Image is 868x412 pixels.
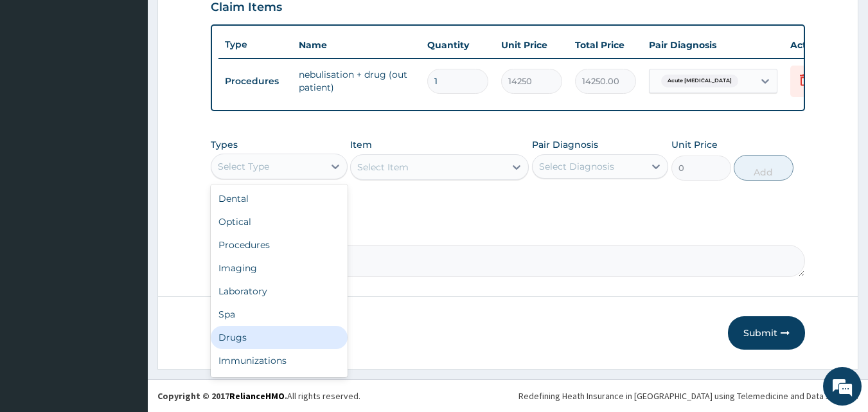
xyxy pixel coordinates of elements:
[218,33,292,57] th: Type
[211,227,806,238] label: Comment
[6,275,245,320] textarea: Type your message and hit 'Enter'
[292,62,421,100] td: nebulisation + drug (out patient)
[518,390,858,402] div: Redefining Heath Insurance in [GEOGRAPHIC_DATA] using Telemedicine and Data Science!
[671,138,718,151] label: Unit Price
[734,155,793,181] button: Add
[211,1,282,15] h3: Claim Items
[661,75,738,87] span: Acute [MEDICAL_DATA]
[532,138,598,151] label: Pair Diagnosis
[784,32,848,58] th: Actions
[539,160,614,173] div: Select Diagnosis
[495,32,569,58] th: Unit Price
[211,256,348,280] div: Imaging
[211,303,348,326] div: Spa
[211,139,238,150] label: Types
[350,138,372,151] label: Item
[569,32,642,58] th: Total Price
[642,32,784,58] th: Pair Diagnosis
[157,390,287,402] strong: Copyright © 2017 .
[218,160,269,173] div: Select Type
[24,64,52,96] img: d_794563401_company_1708531726252_794563401
[148,379,868,412] footer: All rights reserved.
[229,390,285,402] a: RelianceHMO
[421,32,495,58] th: Quantity
[75,124,177,254] span: We're online!
[211,280,348,303] div: Laboratory
[211,210,348,233] div: Optical
[211,233,348,256] div: Procedures
[67,72,216,89] div: Chat with us now
[211,326,348,349] div: Drugs
[292,32,421,58] th: Name
[211,349,348,372] div: Immunizations
[218,69,292,93] td: Procedures
[728,316,805,350] button: Submit
[211,187,348,210] div: Dental
[211,6,242,37] div: Minimize live chat window
[211,372,348,395] div: Others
